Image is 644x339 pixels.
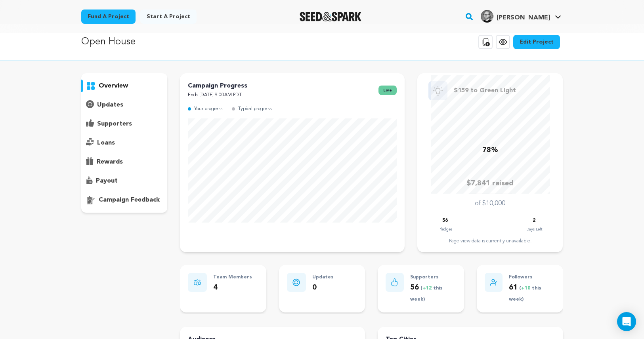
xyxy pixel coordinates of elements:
[81,10,136,24] a: Fund a project
[497,15,550,21] span: [PERSON_NAME]
[97,119,132,129] p: supporters
[188,91,247,100] p: Ends [DATE] 9:00AM PDT
[81,35,136,49] p: Open House
[238,105,271,114] p: Typical progress
[81,99,168,111] button: updates
[312,282,334,293] p: 0
[475,199,505,208] p: of $10,000
[410,286,443,302] span: ( this week)
[194,105,222,114] p: Your progress
[410,282,456,305] p: 56
[99,81,128,91] p: overview
[97,100,123,110] p: updates
[513,35,560,49] a: Edit Project
[140,10,197,24] a: Start a project
[526,225,542,233] p: Days Left
[81,194,168,206] button: campaign feedback
[97,138,115,148] p: loans
[81,80,168,92] button: overview
[300,12,362,21] a: Seed&Spark Homepage
[96,176,118,186] p: payout
[422,286,433,291] span: +12
[81,175,168,187] button: payout
[617,312,636,331] div: Open Intercom Messenger
[81,118,168,130] button: supporters
[410,273,456,282] p: Supporters
[482,145,498,156] p: 78%
[81,137,168,149] button: loans
[438,225,452,233] p: Pledges
[442,216,448,225] p: 56
[99,195,160,205] p: campaign feedback
[533,216,535,225] p: 2
[481,10,493,23] img: cb4394d048e7206d.jpg
[479,8,563,25] span: Otto G.'s Profile
[509,273,555,282] p: Followers
[188,81,247,91] p: Campaign Progress
[378,86,397,95] span: live
[509,286,541,302] span: ( this week)
[479,8,563,23] a: Otto G.'s Profile
[481,10,550,23] div: Otto G.'s Profile
[521,286,532,291] span: +10
[213,273,252,282] p: Team Members
[509,282,555,305] p: 61
[97,157,123,167] p: rewards
[81,156,168,168] button: rewards
[213,282,252,293] p: 4
[425,238,555,244] div: Page view data is currently unavailable.
[312,273,334,282] p: Updates
[300,12,362,21] img: Seed&Spark Logo Dark Mode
